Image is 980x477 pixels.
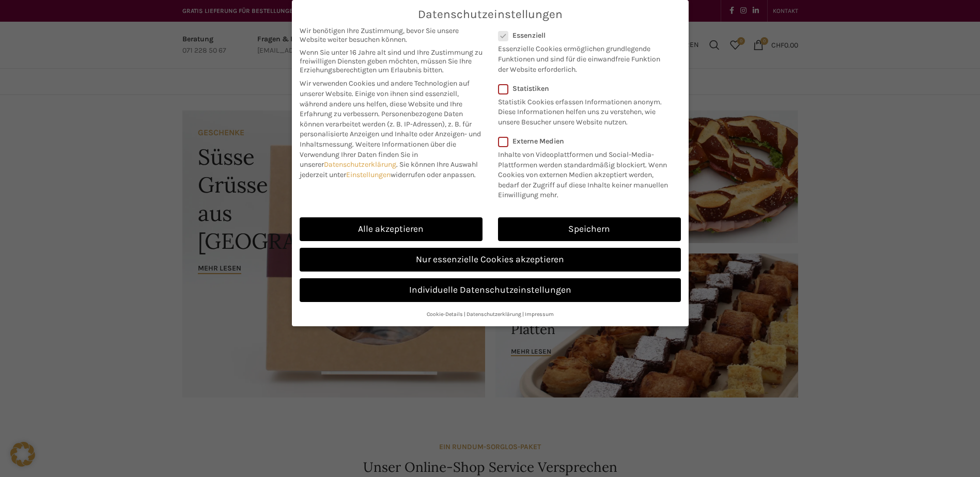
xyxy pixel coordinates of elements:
a: Datenschutzerklärung [324,160,396,169]
span: Wir verwenden Cookies und andere Technologien auf unserer Website. Einige von ihnen sind essenzie... [300,79,470,118]
span: Personenbezogene Daten können verarbeitet werden (z. B. IP-Adressen), z. B. für personalisierte A... [300,109,481,149]
label: Essenziell [498,31,667,40]
label: Statistiken [498,84,667,93]
a: Einstellungen [346,170,391,179]
a: Datenschutzerklärung [466,311,521,317]
a: Individuelle Datenschutzeinstellungen [300,278,681,302]
a: Cookie-Details [427,311,463,317]
p: Inhalte von Videoplattformen und Social-Media-Plattformen werden standardmäßig blockiert. Wenn Co... [498,146,674,200]
a: Speichern [498,217,681,241]
label: Externe Medien [498,137,674,146]
span: Sie können Ihre Auswahl jederzeit unter widerrufen oder anpassen. [300,160,478,179]
p: Essenzielle Cookies ermöglichen grundlegende Funktionen und sind für die einwandfreie Funktion de... [498,40,667,74]
a: Nur essenzielle Cookies akzeptieren [300,248,681,272]
span: Datenschutzeinstellungen [418,8,563,21]
span: Weitere Informationen über die Verwendung Ihrer Daten finden Sie in unserer . [300,140,456,169]
p: Statistik Cookies erfassen Informationen anonym. Diese Informationen helfen uns zu verstehen, wie... [498,93,667,128]
span: Wenn Sie unter 16 Jahre alt sind und Ihre Zustimmung zu freiwilligen Diensten geben möchten, müss... [300,48,483,74]
a: Impressum [525,311,554,317]
a: Alle akzeptieren [300,217,483,241]
span: Wir benötigen Ihre Zustimmung, bevor Sie unsere Website weiter besuchen können. [300,26,483,44]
